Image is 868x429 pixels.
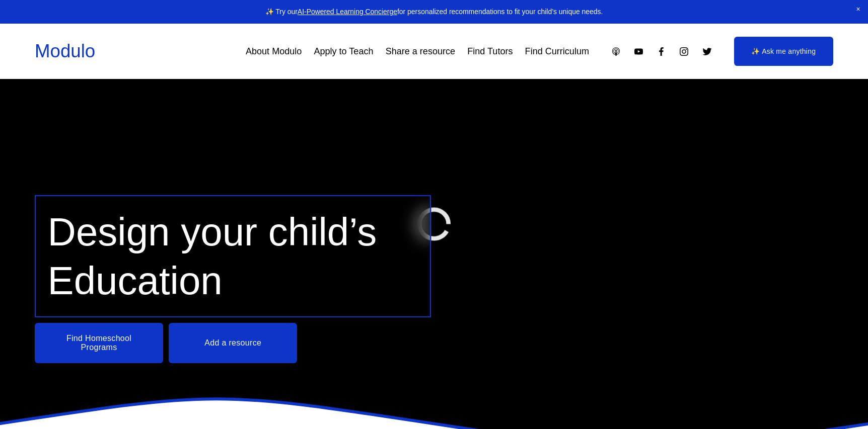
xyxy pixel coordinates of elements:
[702,46,712,57] a: Twitter
[633,46,644,57] a: YouTube
[386,42,455,60] a: Share a resource
[246,42,302,60] a: About Modulo
[734,37,833,66] a: ✨ Ask me anything
[525,42,589,60] a: Find Curriculum
[169,323,297,363] a: Add a resource
[35,41,95,61] a: Modulo
[314,42,373,60] a: Apply to Teach
[48,210,388,302] span: Design your child’s Education
[298,8,397,16] a: AI-Powered Learning Concierge
[611,46,621,57] a: Apple Podcasts
[679,46,689,57] a: Instagram
[656,46,667,57] a: Facebook
[35,323,163,363] a: Find Homeschool Programs
[467,42,513,60] a: Find Tutors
